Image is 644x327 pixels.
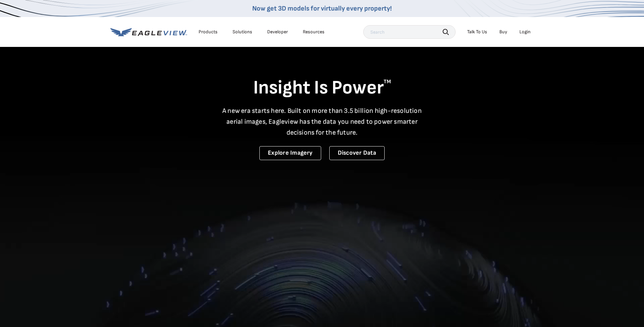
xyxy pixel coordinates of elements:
div: Talk To Us [467,29,487,35]
a: Now get 3D models for virtually every property! [252,4,392,13]
div: Solutions [233,29,252,35]
sup: TM [384,79,391,85]
div: Resources [303,29,325,35]
p: A new era starts here. Built on more than 3.5 billion high-resolution aerial images, Eagleview ha... [218,105,426,138]
a: Explore Imagery [259,146,321,160]
input: Search [363,25,456,39]
div: Products [199,29,218,35]
a: Developer [267,29,288,35]
div: Login [519,29,531,35]
a: Discover Data [329,146,385,160]
a: Buy [499,29,507,35]
h1: Insight Is Power [110,76,534,100]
